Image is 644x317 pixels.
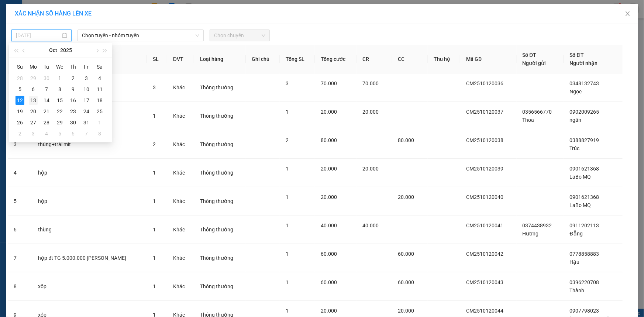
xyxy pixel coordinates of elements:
td: 2025-10-17 [80,95,93,106]
td: thùng+trái mít [32,130,147,159]
td: Thông thường [194,244,246,272]
div: 5 [16,85,24,94]
td: 2025-10-25 [93,106,106,117]
td: Thông thường [194,73,246,102]
td: hộp [32,187,147,216]
div: 26 [16,118,24,127]
span: 70.000 [321,80,337,86]
span: 0911202113 [570,223,599,228]
div: 7 [82,129,91,138]
td: 2025-10-24 [80,106,93,117]
span: 20.000 [321,308,337,314]
span: 1 [153,113,156,119]
div: 27 [29,118,38,127]
span: down [195,33,200,38]
th: Sa [93,61,106,73]
div: 15 [55,96,64,105]
td: 2025-10-22 [53,106,66,117]
span: 1 [153,198,156,204]
span: 40.000 [362,223,379,228]
td: 2025-11-03 [27,128,40,139]
span: 0396220708 [570,279,599,285]
span: 80.000 [321,137,337,143]
td: Khác [167,73,194,102]
td: 2025-10-09 [66,84,80,95]
th: Su [13,61,27,73]
div: 4 [42,129,51,138]
div: 20 [29,107,38,116]
span: Ngọc [570,89,582,94]
td: 2025-10-18 [93,95,106,106]
td: 2025-10-30 [66,117,80,128]
span: Người gửi [523,60,546,66]
span: Thoa [523,117,534,123]
span: Chọn tuyến - nhóm tuyến [82,30,199,41]
td: Khác [167,272,194,301]
td: 2025-10-29 [53,117,66,128]
td: 2025-10-07 [40,84,53,95]
div: 31 [82,118,91,127]
div: 7 [42,85,51,94]
span: Thành [570,287,585,293]
span: 1 [286,251,289,257]
td: 2025-10-23 [66,106,80,117]
td: 2025-10-28 [40,117,53,128]
span: LaBo MQ [570,174,591,180]
th: SL [147,45,167,73]
span: 20.000 [321,166,337,172]
td: 2025-10-01 [53,73,66,84]
div: 21 [42,107,51,116]
th: Tổng cước [315,45,357,73]
span: Số ĐT [523,52,537,58]
td: 3 [8,130,32,159]
span: Chọn chuyến [214,30,265,41]
button: 2025 [60,43,72,58]
td: xốp [32,272,147,301]
span: 0901621368 [570,166,599,172]
td: 2025-10-20 [27,106,40,117]
span: 1 [286,194,289,200]
span: 0348132743 [570,80,599,86]
td: 2025-11-01 [93,117,106,128]
td: 2025-10-03 [80,73,93,84]
span: 0778858883 [570,251,599,257]
td: 2025-10-26 [13,117,27,128]
span: 60.000 [321,279,337,285]
td: 4 [8,159,32,187]
div: 25 [95,107,104,116]
td: 2025-10-02 [66,73,80,84]
td: hộp đt TG 5.000.000 [PERSON_NAME] [32,244,147,272]
td: 2025-10-05 [13,84,27,95]
button: Close [617,4,638,24]
span: 2 [153,141,156,147]
span: 0388827919 [570,137,599,143]
span: CM2510120042 [466,251,503,257]
div: 6 [69,129,78,138]
td: 2 [8,102,32,130]
span: 20.000 [398,194,414,200]
span: Trúc [570,145,580,151]
div: 1 [95,118,104,127]
span: 20.000 [321,109,337,115]
td: 2025-10-11 [93,84,106,95]
span: 1 [153,255,156,261]
td: Khác [167,159,194,187]
span: 1 [153,170,156,176]
span: 20.000 [321,194,337,200]
td: 7 [8,244,32,272]
td: 2025-10-14 [40,95,53,106]
td: 2025-09-29 [27,73,40,84]
td: Khác [167,130,194,159]
span: 0907798023 [570,308,599,314]
th: Loại hàng [194,45,246,73]
div: 24 [82,107,91,116]
th: We [53,61,66,73]
span: CM2510120038 [466,137,503,143]
div: 29 [55,118,64,127]
span: Hương [523,231,539,237]
div: 19 [16,107,24,116]
span: Hậu [570,259,580,265]
div: 2 [69,74,78,83]
div: 28 [16,74,24,83]
td: Thông thường [194,130,246,159]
